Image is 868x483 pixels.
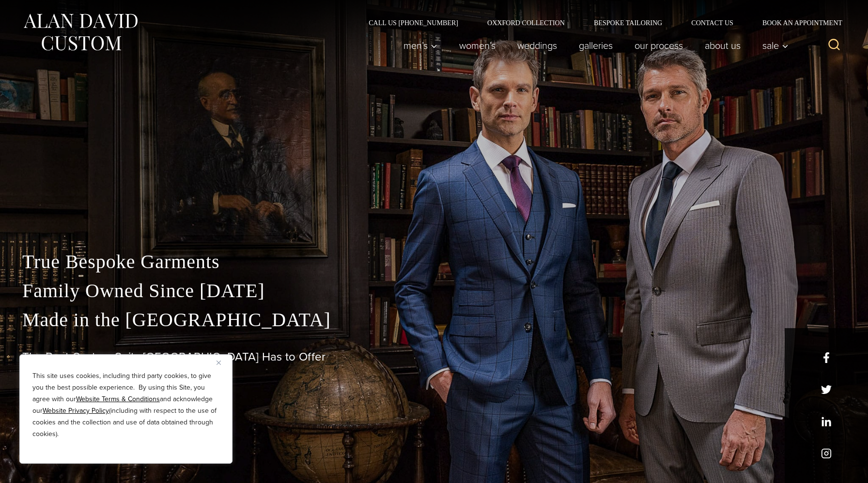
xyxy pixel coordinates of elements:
p: True Bespoke Garments Family Owned Since [DATE] Made in the [GEOGRAPHIC_DATA] [22,247,846,334]
a: weddings [507,36,568,55]
a: Website Privacy Policy [43,406,109,416]
img: Close [217,361,221,365]
button: View Search Form [822,34,846,57]
a: About Us [694,36,752,55]
img: Alan David Custom [22,11,139,54]
a: Our Process [624,36,694,55]
nav: Primary Navigation [393,36,794,55]
h1: The Best Custom Suits [GEOGRAPHIC_DATA] Has to Offer [22,350,846,364]
a: Book an Appointment [748,19,846,26]
span: Sale [762,41,789,50]
p: This site uses cookies, including third party cookies, to give you the best possible experience. ... [32,370,219,440]
a: Bespoke Tailoring [579,19,677,26]
nav: Secondary Navigation [354,19,846,26]
span: Men’s [403,41,437,50]
button: Close [217,357,228,368]
a: Website Terms & Conditions [76,394,160,404]
a: Contact Us [677,19,748,26]
a: Women’s [449,36,507,55]
a: Galleries [568,36,624,55]
a: Oxxford Collection [473,19,579,26]
a: Call Us [PHONE_NUMBER] [354,19,473,26]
